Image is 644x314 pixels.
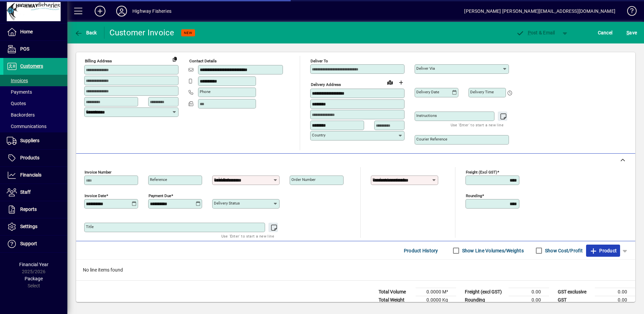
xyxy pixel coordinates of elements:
td: 0.00 [595,288,635,296]
a: Suppliers [3,132,67,149]
td: Freight (excl GST) [461,288,509,296]
mat-label: Country [312,133,325,137]
button: Cancel [596,27,614,39]
span: ave [626,27,637,38]
mat-label: Deliver via [416,66,435,71]
span: Product [589,245,617,256]
mat-label: Country [86,109,99,114]
span: S [626,30,629,35]
mat-label: Reference [150,177,167,182]
td: 0.0000 M³ [416,288,456,296]
div: Highway Fisheries [132,6,171,17]
button: Save [625,27,639,39]
a: Communications [3,121,67,132]
a: Backorders [3,109,67,121]
span: Cancel [598,27,613,38]
a: Staff [3,184,67,201]
span: Quotes [7,101,26,106]
td: 0.0000 Kg [416,296,456,304]
button: Profile [111,5,132,17]
a: Quotes [3,98,67,109]
mat-label: Payment due [149,193,171,198]
mat-label: Title [86,224,94,229]
mat-label: Rounding [466,193,482,198]
span: Package [25,276,43,281]
mat-label: Freight (excl GST) [466,170,497,175]
span: Support [20,241,37,246]
span: Suppliers [20,138,39,143]
span: Backorders [7,112,35,118]
mat-label: Sold by [214,177,227,182]
td: 0.00 [595,296,635,304]
a: POS [3,41,67,58]
button: Copy to Delivery address [169,54,180,64]
mat-label: Invoice number [85,170,111,175]
mat-hint: Use 'Enter' to start a new line [451,121,504,129]
mat-label: Delivery date [416,90,439,94]
button: Product History [401,245,441,257]
td: GST [554,296,595,304]
a: Reports [3,201,67,218]
span: Settings [20,224,37,229]
mat-hint: Use 'Enter' to start a new line [221,232,274,240]
mat-label: Phone [200,89,211,94]
mat-label: Invoice date [85,193,106,198]
td: 0.00 [509,288,549,296]
span: POS [20,46,29,52]
button: Product [586,245,620,257]
mat-label: Deliver To [311,59,328,63]
mat-label: Order number [291,177,316,182]
span: Reports [20,207,37,212]
td: Total Volume [375,288,416,296]
span: Financial Year [19,262,49,267]
td: GST exclusive [554,288,595,296]
span: Customers [20,63,43,69]
span: Staff [20,189,31,195]
label: Show Cost/Profit [544,247,583,254]
span: Payments [7,89,32,95]
div: [PERSON_NAME] [PERSON_NAME][EMAIL_ADDRESS][DOMAIN_NAME] [464,6,615,17]
mat-label: Product location [373,177,402,182]
mat-label: Delivery status [214,201,240,206]
span: ost & Email [516,30,555,35]
td: Rounding [461,296,509,304]
span: Product History [404,245,438,256]
button: Add [89,5,111,17]
a: Financials [3,167,67,184]
a: Invoices [3,75,67,86]
span: Products [20,155,39,160]
span: Financials [20,172,41,178]
a: View on map [385,77,395,88]
button: Choose address [395,77,406,88]
app-page-header-button: Back [67,27,104,39]
span: Home [20,29,33,34]
mat-label: Courier Reference [416,137,447,142]
span: Invoices [7,78,28,83]
label: Show Line Volumes/Weights [461,247,524,254]
mat-label: Delivery time [470,90,494,94]
button: Post & Email [513,27,558,39]
a: Products [3,150,67,166]
span: Back [74,30,97,35]
div: No line items found [76,260,635,280]
a: Settings [3,218,67,235]
span: P [528,30,531,35]
a: Knowledge Base [622,1,636,23]
td: 0.00 [509,296,549,304]
mat-label: Instructions [416,113,437,118]
a: Support [3,235,67,252]
span: Communications [7,124,46,129]
button: Back [73,27,99,39]
div: Customer Invoice [109,27,174,38]
td: Total Weight [375,296,416,304]
span: NEW [184,31,192,35]
a: Home [3,24,67,40]
a: Payments [3,86,67,98]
